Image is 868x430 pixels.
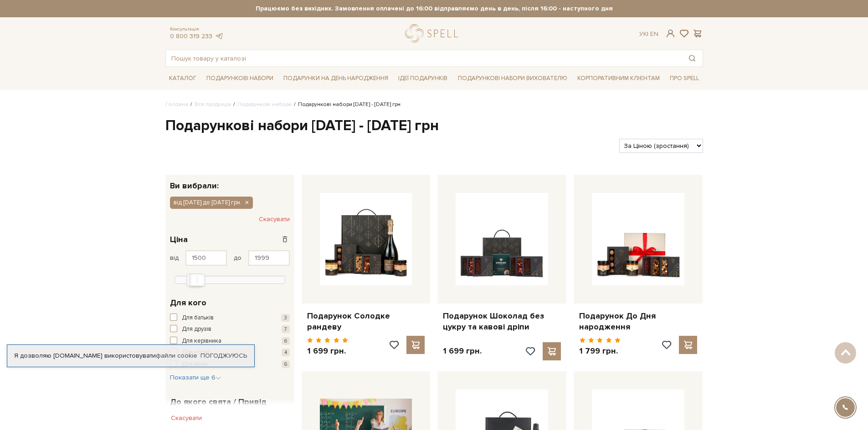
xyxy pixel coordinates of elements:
[405,24,462,43] a: logo
[395,71,451,86] a: Ідеї подарунків
[281,314,290,322] span: 3
[215,32,224,40] a: telegram
[282,349,290,356] span: 4
[165,175,294,190] div: Ви вибрали:
[237,101,292,108] a: Подарункові набори
[579,346,621,356] p: 1 799 грн.
[182,325,211,334] span: Для друзів
[280,71,392,86] a: Подарунки на День народження
[182,314,214,323] span: Для батьків
[166,50,682,66] input: Пошук товару у каталозі
[282,360,290,368] span: 6
[165,71,200,86] a: Каталог
[666,71,703,86] a: Про Spell
[307,311,425,332] a: Подарунок Солодке рандеву
[282,337,290,345] span: 6
[170,314,290,323] button: Для батьків 3
[292,101,401,109] li: Подарункові набори [DATE] - [DATE] грн
[574,71,663,86] a: Корпоративним клієнтам
[185,250,227,266] input: Ціна
[170,325,290,334] button: Для друзів 7
[443,311,561,332] a: Подарунок Шоколад без цукру та кавові дріпи
[170,396,267,408] span: До якого свята / Привід
[454,71,571,86] a: Подарункові набори вихователю
[170,26,224,32] span: Консультація:
[170,337,290,346] button: Для керівника 6
[203,71,277,86] a: Подарункові набори
[650,30,658,38] a: En
[156,352,197,359] a: файли cookie
[170,32,212,40] a: 0 800 319 233
[187,273,202,286] div: Min
[182,337,221,346] span: Для керівника
[307,346,349,356] p: 1 699 грн.
[682,50,703,66] button: Пошук товару у каталозі
[165,101,188,108] a: Головна
[579,311,697,332] a: Подарунок До Дня народження
[639,30,658,38] div: Ук
[165,5,703,13] strong: Працюємо без вихідних. Замовлення оплачені до 16:00 відправляємо день в день, після 16:00 - насту...
[170,297,206,309] span: Для кого
[170,373,221,382] button: Показати ще 6
[282,325,290,333] span: 7
[174,198,241,207] span: від [DATE] до [DATE] грн.
[248,250,290,266] input: Ціна
[170,254,179,262] span: від
[170,233,188,246] span: Ціна
[7,352,254,360] div: Я дозволяю [DOMAIN_NAME] використовувати
[190,273,205,286] div: Max
[443,346,482,356] p: 1 699 грн.
[234,254,241,262] span: до
[165,116,703,136] h1: Подарункові набори [DATE] - [DATE] грн
[200,352,247,360] a: Погоджуюсь
[170,197,253,208] button: від [DATE] до [DATE] грн.
[165,411,207,425] button: Скасувати
[170,374,221,381] span: Показати ще 6
[647,30,648,38] span: |
[195,101,231,108] a: Вся продукція
[259,212,290,227] button: Скасувати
